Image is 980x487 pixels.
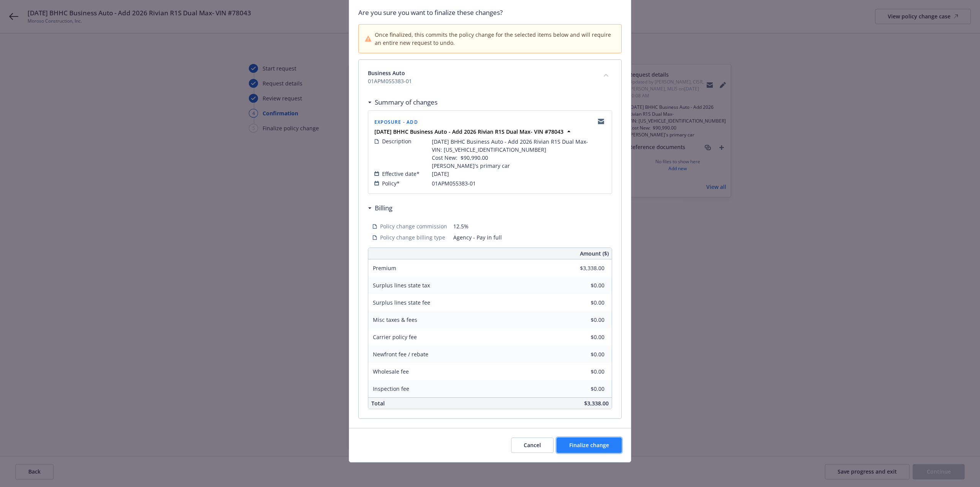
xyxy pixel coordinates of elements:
span: Policy* [382,179,400,187]
h3: Summary of changes [375,97,438,107]
span: $3,338.00 [584,400,609,407]
div: Business Auto01APM055383-01collapse content [359,60,621,94]
input: 0.00 [559,331,609,343]
button: collapse content [600,69,612,81]
span: Description [382,137,412,145]
input: 0.00 [559,366,609,377]
span: 01APM055383-01 [432,179,476,187]
input: 0.00 [559,383,609,395]
span: Policy change commission [380,222,447,230]
input: 0.00 [559,262,609,274]
span: Wholesale fee [373,368,409,375]
span: Agency - Pay in full [453,233,608,241]
span: 12.5% [453,222,608,230]
span: Cancel [524,441,541,449]
span: Business Auto [368,69,594,77]
input: 0.00 [559,349,609,360]
input: 0.00 [559,280,609,291]
a: copyLogging [596,117,606,126]
span: [DATE] BHHC Business Auto - Add 2026 Rivian R1S Dual Max- VIN: [US_VEHICLE_IDENTIFICATION_NUMBER]... [432,138,590,170]
span: [DATE] [432,170,449,178]
span: Effective date* [382,170,420,178]
span: Newfront fee / rebate [373,351,428,358]
span: 01APM055383-01 [368,77,594,85]
div: Summary of changes [368,97,438,107]
span: Are you sure you want to finalize these changes? [358,8,622,18]
span: Misc taxes & fees [373,316,417,323]
span: Inspection fee [373,385,409,392]
span: Surplus lines state tax [373,282,430,289]
button: Cancel [511,438,554,453]
button: Finalize change [557,438,622,453]
span: Policy change billing type [380,233,445,241]
input: 0.00 [559,297,609,308]
span: Premium [373,264,396,272]
h3: Billing [375,203,392,213]
span: Carrier policy fee [373,333,417,341]
span: Finalize change [569,441,609,449]
span: Surplus lines state fee [373,299,430,306]
span: Total [371,400,385,407]
span: Exposure - Add [374,119,418,125]
strong: [DATE] BHHC Business Auto - Add 2026 Rivian R1S Dual Max- VIN #78043 [374,128,563,135]
input: 0.00 [559,314,609,326]
span: Once finalized, this commits the policy change for the selected items below and will require an e... [375,31,615,47]
div: Billing [368,203,392,213]
span: Amount ($) [580,249,609,257]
